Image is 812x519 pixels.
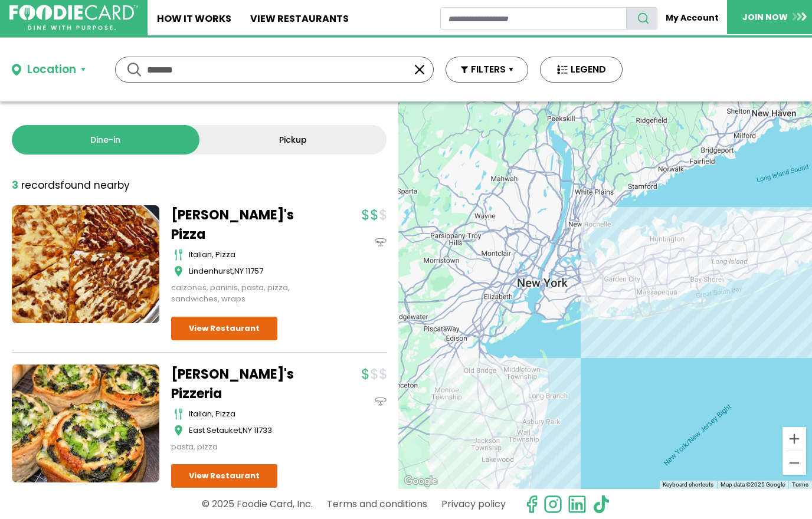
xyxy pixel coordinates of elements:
a: Terms [792,481,808,488]
div: calzones, paninis, pasta, pizza, sandwiches, wraps [171,282,319,305]
span: NY [234,265,244,277]
button: LEGEND [540,57,623,83]
div: found nearby [12,178,130,193]
div: italian, pizza [189,249,319,261]
span: records [21,178,60,192]
img: dinein_icon.svg [375,236,387,248]
img: map_icon.svg [174,425,183,436]
span: 11757 [245,265,263,277]
img: cutlery_icon.svg [174,249,183,261]
span: Map data ©2025 Google [721,481,785,488]
svg: check us out on facebook [522,495,541,514]
a: Terms and conditions [327,494,427,514]
a: [PERSON_NAME]'s Pizza [171,205,319,244]
button: Zoom in [782,427,806,451]
img: FoodieCard; Eat, Drink, Save, Donate [9,5,138,31]
span: NY [243,425,252,436]
img: map_icon.svg [174,265,183,277]
a: [PERSON_NAME]'s Pizzeria [171,364,319,403]
input: restaurant search [440,7,627,29]
a: Open this area in Google Maps (opens a new window) [401,474,440,489]
span: East Setauket [189,425,241,436]
img: linkedin.svg [568,495,587,514]
a: Dine-in [12,125,199,155]
a: My Account [657,7,727,29]
strong: 3 [12,178,18,192]
button: FILTERS [446,57,528,83]
div: pasta, pizza [171,441,319,453]
img: dinein_icon.svg [375,396,387,408]
div: italian, pizza [189,408,319,420]
div: , [189,265,319,277]
button: Zoom out [782,451,806,475]
div: Location [27,61,76,78]
button: Location [12,61,86,78]
span: Lindenhurst [189,265,233,277]
span: 11733 [254,425,272,436]
a: View Restaurant [171,317,277,340]
p: © 2025 Foodie Card, Inc. [202,494,313,514]
a: View Restaurant [171,464,277,488]
img: Google [401,474,440,489]
a: Pickup [199,125,387,155]
img: tiktok.svg [592,495,611,514]
button: search [626,7,657,29]
img: cutlery_icon.svg [174,408,183,420]
a: Privacy policy [441,494,506,514]
div: , [189,425,319,436]
button: Keyboard shortcuts [663,481,713,489]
